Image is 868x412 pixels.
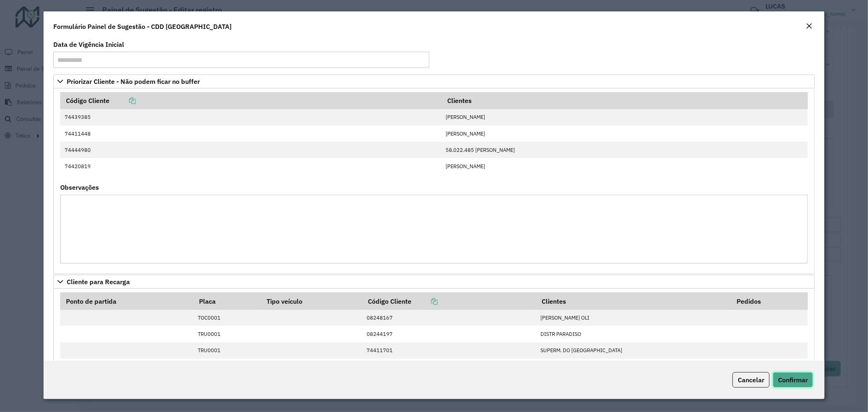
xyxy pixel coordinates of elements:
[773,372,813,388] button: Confirmar
[738,376,764,384] span: Cancelar
[53,75,815,88] a: Priorizar Cliente - Não podem ficar no buffer
[60,142,442,158] td: 74444980
[442,158,808,174] td: [PERSON_NAME]
[442,109,808,125] td: [PERSON_NAME]
[53,275,815,289] a: Cliente para Recarga
[362,326,536,342] td: 08244197
[194,310,261,326] td: TOC0001
[60,182,99,192] label: Observações
[60,109,442,125] td: 74439385
[109,96,136,105] a: Copiar
[60,158,442,174] td: 74420819
[67,278,130,285] span: Cliente para Recarga
[362,310,536,326] td: 08248167
[732,372,770,388] button: Cancelar
[261,292,363,309] th: Tipo veículo
[53,22,232,31] h4: Formulário Painel de Sugestão - CDD [GEOGRAPHIC_DATA]
[53,88,815,274] div: Priorizar Cliente - Não podem ficar no buffer
[194,292,261,309] th: Placa
[442,125,808,142] td: [PERSON_NAME]
[536,292,731,309] th: Clientes
[194,326,261,342] td: TRU0001
[442,92,808,109] th: Clientes
[536,310,731,326] td: [PERSON_NAME] OLI
[803,21,815,32] button: Close
[442,142,808,158] td: 58.022.485 [PERSON_NAME]
[778,376,808,384] span: Confirmar
[536,342,731,359] td: SUPERM. DO [GEOGRAPHIC_DATA]
[60,292,193,309] th: Ponto de partida
[411,297,437,305] a: Copiar
[362,342,536,359] td: 74411701
[60,92,442,109] th: Código Cliente
[806,23,812,29] em: Fechar
[362,292,536,309] th: Código Cliente
[536,326,731,342] td: DISTR PARADISO
[67,78,200,85] span: Priorizar Cliente - Não podem ficar no buffer
[53,39,124,49] label: Data de Vigência Inicial
[194,342,261,359] td: TRU0001
[60,125,442,142] td: 74411448
[731,292,807,309] th: Pedidos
